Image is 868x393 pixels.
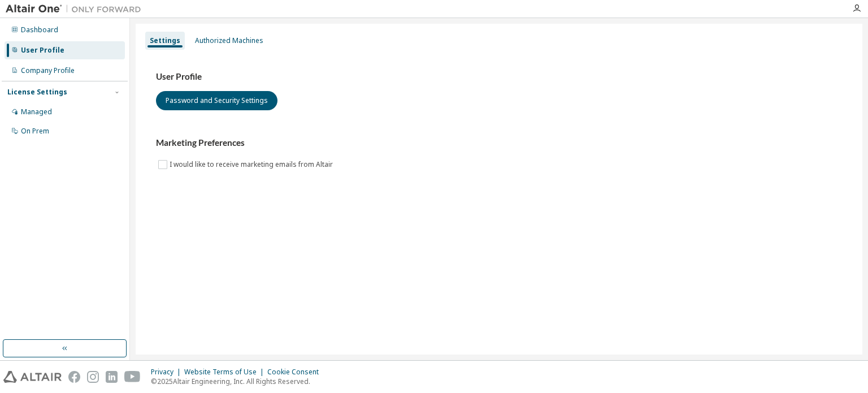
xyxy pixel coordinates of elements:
[184,368,267,377] div: Website Terms of Use
[21,127,49,136] div: On Prem
[21,25,58,34] div: Dashboard
[87,371,99,383] img: instagram.svg
[156,71,842,83] h3: User Profile
[7,88,67,97] div: License Settings
[151,377,325,386] p: © 2025 Altair Engineering, Inc. All Rights Reserved.
[151,368,184,377] div: Privacy
[6,3,147,15] img: Altair One
[267,368,325,377] div: Cookie Consent
[21,46,64,55] div: User Profile
[21,66,75,75] div: Company Profile
[156,137,842,149] h3: Marketing Preferences
[170,158,335,171] label: I would like to receive marketing emails from Altair
[106,371,118,383] img: linkedin.svg
[150,36,180,45] div: Settings
[3,371,62,383] img: altair_logo.svg
[195,36,263,45] div: Authorized Machines
[68,371,80,383] img: facebook.svg
[21,107,52,116] div: Managed
[124,371,141,383] img: youtube.svg
[156,91,277,110] button: Password and Security Settings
